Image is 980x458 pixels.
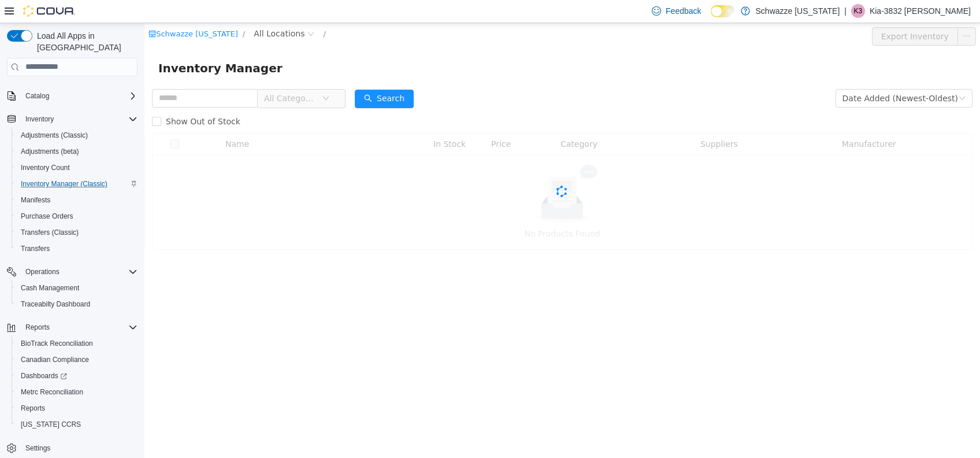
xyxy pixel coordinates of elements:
[25,444,50,453] span: Settings
[16,226,138,239] span: Transfers (Classic)
[25,114,54,124] span: Inventory
[21,387,83,397] span: Metrc Reconciliation
[16,128,92,142] a: Adjustments (Classic)
[16,161,75,175] a: Inventory Count
[16,145,138,158] span: Adjustments (beta)
[21,265,64,279] button: Operations
[21,441,138,455] span: Settings
[2,88,142,104] button: Catalog
[16,209,78,223] a: Purchase Orders
[12,280,142,296] button: Cash Management
[179,6,181,15] span: /
[16,297,138,311] span: Traceabilty Dashboard
[16,369,72,383] a: Dashboards
[21,89,138,103] span: Catalog
[16,242,54,256] a: Transfers
[21,147,79,156] span: Adjustments (beta)
[711,17,711,18] span: Dark Mode
[12,384,142,400] button: Metrc Reconciliation
[12,416,142,433] button: [US_STATE] CCRS
[178,72,185,80] i: icon: down
[16,297,95,311] a: Traceabilty Dashboard
[16,177,138,191] span: Inventory Manager (Classic)
[21,228,79,237] span: Transfers (Classic)
[25,91,49,101] span: Catalog
[814,72,821,80] i: icon: down
[210,67,269,85] button: icon: searchSearch
[32,30,138,53] span: Load All Apps in [GEOGRAPHIC_DATA]
[16,418,138,431] span: Washington CCRS
[813,4,831,23] button: icon: ellipsis
[21,283,79,293] span: Cash Management
[16,337,138,350] span: BioTrack Reconciliation
[851,4,865,18] div: Kia-3832 Lowe
[2,264,142,280] button: Operations
[2,319,142,335] button: Reports
[17,94,101,103] span: Show Out of Stock
[25,267,60,276] span: Operations
[21,265,138,279] span: Operations
[16,145,84,158] a: Adjustments (beta)
[756,4,840,18] p: Schwazze [US_STATE]
[16,401,50,415] a: Reports
[12,176,142,192] button: Inventory Manager (Classic)
[16,242,138,256] span: Transfers
[21,420,81,429] span: [US_STATE] CCRS
[12,400,142,416] button: Reports
[21,371,67,381] span: Dashboards
[16,209,138,223] span: Purchase Orders
[666,5,701,17] span: Feedback
[16,337,98,350] a: BioTrack Reconciliation
[21,320,138,334] span: Reports
[16,161,138,175] span: Inventory Count
[21,195,50,205] span: Manifests
[16,226,83,239] a: Transfers (Classic)
[12,208,142,224] button: Purchase Orders
[21,112,58,126] button: Inventory
[4,6,94,15] a: icon: shopSchwazze [US_STATE]
[21,89,54,103] button: Catalog
[16,128,138,142] span: Adjustments (Classic)
[21,300,90,309] span: Traceabilty Dashboard
[12,335,142,352] button: BioTrack Reconciliation
[16,281,84,295] a: Cash Management
[854,4,863,18] span: K3
[16,281,138,295] span: Cash Management
[21,320,54,334] button: Reports
[21,404,45,413] span: Reports
[12,296,142,312] button: Traceabilty Dashboard
[109,4,160,17] span: All Locations
[21,163,70,172] span: Inventory Count
[16,385,138,399] span: Metrc Reconciliation
[12,192,142,208] button: Manifests
[23,5,75,17] img: Cova
[21,355,89,364] span: Canadian Compliance
[12,160,142,176] button: Inventory Count
[120,69,172,81] span: All Categories
[16,353,138,367] span: Canadian Compliance
[2,111,142,127] button: Inventory
[16,353,94,367] a: Canadian Compliance
[21,112,138,126] span: Inventory
[727,4,814,23] button: Export Inventory
[21,441,55,455] a: Settings
[16,193,55,207] a: Manifests
[12,143,142,160] button: Adjustments (beta)
[16,177,112,191] a: Inventory Manager (Classic)
[2,439,142,456] button: Settings
[12,127,142,143] button: Adjustments (Classic)
[21,244,50,253] span: Transfers
[16,418,86,431] a: [US_STATE] CCRS
[12,224,142,241] button: Transfers (Classic)
[21,339,93,348] span: BioTrack Reconciliation
[870,4,971,18] p: Kia-3832 [PERSON_NAME]
[14,36,145,54] span: Inventory Manager
[16,385,88,399] a: Metrc Reconciliation
[4,7,12,14] i: icon: shop
[16,193,138,207] span: Manifests
[12,368,142,384] a: Dashboards
[25,323,50,332] span: Reports
[16,401,138,415] span: Reports
[21,131,88,140] span: Adjustments (Classic)
[844,4,847,18] p: |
